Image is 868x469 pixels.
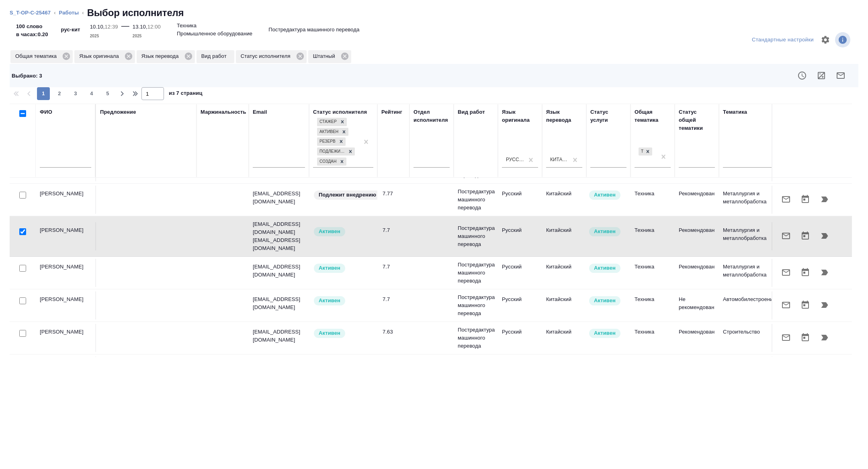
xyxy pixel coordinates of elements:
[36,324,96,352] td: [PERSON_NAME]
[542,291,586,319] td: Китайский
[675,324,719,352] td: Рекомендован
[635,108,671,124] div: Общая тематика
[776,295,796,315] button: Отправить предложение о работе
[458,326,494,350] p: Постредактура машинного перевода
[498,259,542,287] td: Русский
[458,188,494,212] p: Постредактура машинного перевода
[409,356,454,385] td: Локализация
[85,90,98,98] span: 4
[542,259,586,287] td: Китайский
[679,108,715,132] div: Статус общей тематики
[253,220,305,236] p: [EMAIL_ADDRESS][DOMAIN_NAME]
[105,24,118,30] p: 12:39
[776,190,796,209] button: Отправить предложение о работе
[594,329,616,337] p: Активен
[85,87,98,100] button: 4
[812,66,831,85] button: Рассчитать маржинальность заказа
[383,226,405,234] div: 7.7
[319,297,340,305] p: Активен
[631,324,675,352] td: Техника
[542,186,586,214] td: Китайский
[90,24,105,30] p: 10.10,
[546,108,582,124] div: Язык перевода
[79,52,122,60] p: Язык оригинала
[776,226,796,246] button: Отправить предложение о работе
[458,108,485,116] div: Вид работ
[253,236,305,252] p: [EMAIL_ADDRESS][DOMAIN_NAME]
[542,222,586,250] td: Китайский
[675,356,719,385] td: Рекомендован
[201,108,246,116] div: Маржинальность
[19,330,26,337] input: Выбери исполнителей, чтобы отправить приглашение на работу
[815,226,834,246] button: Продолжить
[723,190,775,206] p: Металлургия и металлобработка
[121,19,129,40] div: —
[506,156,524,163] div: Русский
[313,190,373,201] div: Свежая кровь: на первые 3 заказа по тематике ставь редактора и фиксируй оценки
[776,263,796,282] button: Отправить предложение о работе
[542,324,586,352] td: Китайский
[36,222,96,250] td: [PERSON_NAME]
[796,263,815,282] button: Открыть календарь загрузки
[319,191,376,199] p: Подлежит внедрению
[19,297,26,304] input: Выбери исполнителей, чтобы отправить приглашение на работу
[815,190,834,209] button: Продолжить
[177,22,197,30] p: Техника
[723,108,747,116] div: Тематика
[10,6,858,19] nav: breadcrumb
[36,356,96,385] td: [PERSON_NAME]
[458,261,494,285] p: Постредактура машинного перевода
[594,297,616,305] p: Активен
[82,9,84,17] li: ‹
[10,50,73,63] div: Общая тематика
[815,295,834,315] button: Продолжить
[317,158,338,166] div: Создан
[253,108,267,116] div: Email
[723,226,775,242] p: Металлургия и металлобработка
[16,23,48,31] p: 100 слово
[10,10,51,16] a: S_T-OP-C-25467
[631,222,675,250] td: Техника
[594,191,616,199] p: Активен
[498,186,542,214] td: Русский
[675,291,719,319] td: Не рекомендован
[36,259,96,287] td: [PERSON_NAME]
[74,50,135,63] div: Язык оригинала
[36,291,96,319] td: [PERSON_NAME]
[796,295,815,315] button: Открыть календарь загрузки
[36,186,96,214] td: [PERSON_NAME]
[201,52,229,60] p: Вид работ
[796,190,815,209] button: Открыть календарь загрузки
[253,328,305,344] p: [EMAIL_ADDRESS][DOMAIN_NAME]
[594,227,616,236] p: Активен
[313,295,373,306] div: Рядовой исполнитель: назначай с учетом рейтинга
[319,329,340,337] p: Активен
[313,108,367,116] div: Статус исполнителя
[796,226,815,246] button: Открыть календарь загрузки
[40,108,52,116] div: ФИО
[498,222,542,250] td: Русский
[147,24,161,30] p: 12:00
[313,328,373,339] div: Рядовой исполнитель: назначай с учетом рейтинга
[317,137,337,146] div: Резерв
[12,73,42,79] span: Выбрано : 3
[100,108,136,116] div: Предложение
[137,50,195,63] div: Язык перевода
[675,259,719,287] td: Рекомендован
[253,263,305,279] p: [EMAIL_ADDRESS][DOMAIN_NAME]
[316,157,347,167] div: Стажер, Активен, Резерв, Подлежит внедрению, Создан
[631,291,675,319] td: Техника
[498,291,542,319] td: Русский
[723,263,775,279] p: Металлургия и металлобработка
[796,328,815,347] button: Открыть календарь загрузки
[383,295,405,303] div: 7.7
[675,186,719,214] td: Рекомендован
[816,30,835,49] span: Настроить таблицу
[815,328,834,347] button: Продолжить
[101,87,114,100] button: 5
[594,264,616,272] p: Активен
[268,26,359,34] p: Постредактура машинного перевода
[750,34,816,46] div: split button
[19,192,26,199] input: Выбери исполнителей, чтобы отправить приглашение на работу
[414,108,450,124] div: Отдел исполнителя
